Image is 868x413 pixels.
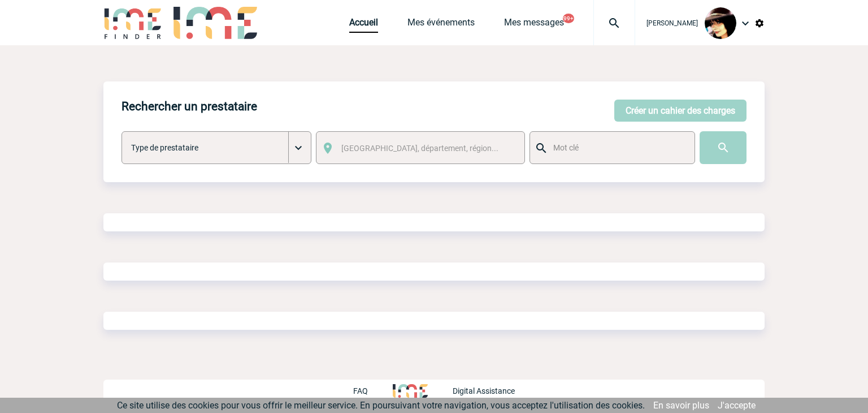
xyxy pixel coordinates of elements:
[705,7,736,39] img: 101023-0.jpg
[653,400,709,411] a: En savoir plus
[407,17,475,33] a: Mes événements
[646,19,698,27] span: [PERSON_NAME]
[353,386,368,395] p: FAQ
[504,17,564,33] a: Mes messages
[341,144,498,153] span: [GEOGRAPHIC_DATA], département, région...
[117,400,645,411] span: Ce site utilise des cookies pour vous offrir le meilleur service. En poursuivant votre navigation...
[103,7,162,39] img: IME-Finder
[393,384,428,398] img: http://www.idealmeetingsevents.fr/
[349,17,378,33] a: Accueil
[453,386,515,395] p: Digital Assistance
[700,131,747,164] input: Submit
[353,385,393,395] a: FAQ
[563,14,574,23] button: 99+
[550,140,684,155] input: Mot clé
[718,400,756,411] a: J'accepte
[121,100,257,113] h4: Rechercher un prestataire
